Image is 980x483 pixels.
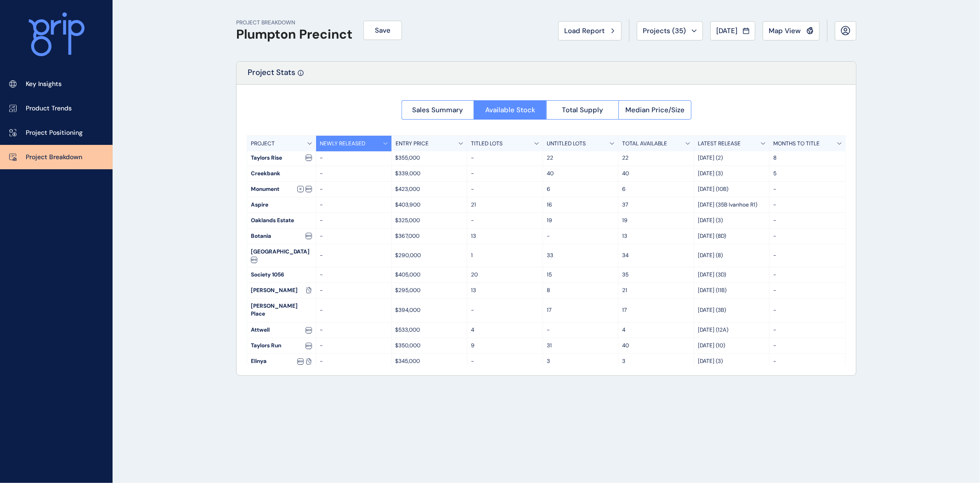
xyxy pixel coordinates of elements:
h1: Plumpton Precinct [236,27,352,42]
div: [PERSON_NAME] [247,283,316,298]
p: - [320,306,388,314]
span: Sales Summary [412,105,463,115]
p: 21 [622,287,690,294]
p: - [471,185,539,193]
p: $533,000 [396,326,464,334]
p: $325,000 [396,217,464,224]
p: 13 [471,287,539,294]
p: - [773,217,842,224]
p: - [773,287,842,294]
span: Projects ( 35 ) [643,26,686,35]
p: - [320,185,388,193]
p: [DATE] (11B) [698,287,766,294]
button: Save [363,21,402,40]
p: [DATE] (35B Ivanhoe R1) [698,201,766,209]
p: 4 [471,326,539,334]
p: 34 [622,252,690,259]
button: Total Supply [546,100,619,120]
p: - [320,232,388,240]
p: Key Insights [26,80,62,89]
p: 8 [773,154,842,162]
p: [DATE] (12A) [698,326,766,334]
p: [DATE] (8) [698,252,766,259]
p: $423,000 [396,185,464,193]
p: 15 [547,271,615,279]
p: Project Breakdown [26,153,82,162]
p: 13 [622,232,690,240]
p: 31 [547,342,615,350]
p: 1 [471,252,539,259]
p: - [773,306,842,314]
p: $339,000 [396,170,464,178]
div: Botania [247,229,316,244]
span: [DATE] [716,26,737,35]
p: - [320,252,388,259]
p: $355,000 [396,154,464,162]
button: Projects (35) [637,21,703,40]
button: Load Report [558,21,622,40]
p: Project Stats [248,67,295,84]
p: - [320,357,388,365]
span: Total Supply [562,105,603,115]
p: 13 [471,232,539,240]
p: Product Trends [26,104,72,113]
p: [DATE] (10B) [698,185,766,193]
p: - [471,217,539,224]
p: NEWLY RELEASED [320,140,365,148]
p: 8 [547,287,615,294]
p: 40 [622,170,690,178]
p: - [320,170,388,178]
button: [DATE] [710,21,755,40]
p: 19 [547,217,615,224]
div: Oaklands Estate [247,213,316,228]
p: $394,000 [396,306,464,314]
p: 17 [547,306,615,314]
p: - [471,170,539,178]
div: Taylors Rise [247,150,316,166]
p: - [547,232,615,240]
span: Load Report [564,26,605,35]
p: $290,000 [396,252,464,259]
p: $350,000 [396,342,464,350]
span: Save [375,26,391,35]
p: 6 [622,185,690,193]
p: PROJECT BREAKDOWN [236,19,352,27]
p: 6 [547,185,615,193]
p: LATEST RELEASE [698,140,741,148]
p: 22 [622,154,690,162]
p: 16 [547,201,615,209]
div: Creekbank [247,166,316,181]
p: 33 [547,252,615,259]
p: TITLED LOTS [471,140,503,148]
p: - [471,306,539,314]
p: 19 [622,217,690,224]
p: - [471,357,539,365]
p: 40 [622,342,690,350]
span: Median Price/Size [625,105,685,115]
p: $295,000 [396,287,464,294]
p: - [773,252,842,259]
p: $367,000 [396,232,464,240]
div: Taylors Run [247,338,316,353]
button: Map View [763,21,820,40]
p: [DATE] (3) [698,170,766,178]
p: - [320,326,388,334]
p: - [773,326,842,334]
p: - [773,201,842,209]
span: Map View [769,26,801,35]
p: - [320,154,388,162]
p: [DATE] (3) [698,217,766,224]
p: - [547,326,615,334]
p: 40 [547,170,615,178]
p: - [773,357,842,365]
p: 21 [471,201,539,209]
p: - [773,232,842,240]
p: - [320,271,388,279]
div: Elinya [247,354,316,369]
p: $403,900 [396,201,464,209]
p: TOTAL AVAILABLE [622,140,667,148]
p: 17 [622,306,690,314]
span: Available Stock [485,105,535,115]
p: [DATE] (10) [698,342,766,350]
p: - [773,342,842,350]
